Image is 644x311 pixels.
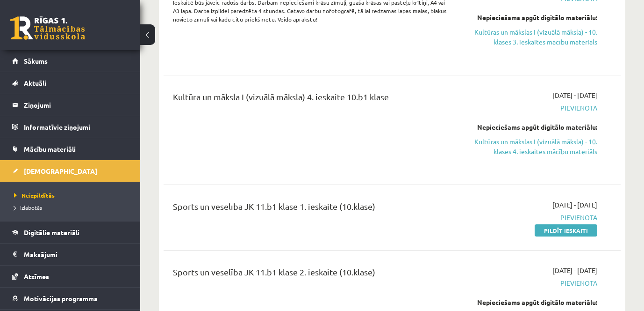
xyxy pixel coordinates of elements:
span: Pievienota [465,103,597,113]
span: Izlabotās [14,204,42,211]
div: Sports un veselība JK 11.b1 klase 1. ieskaite (10.klase) [173,200,451,217]
legend: Maksājumi [24,244,129,265]
span: Sākums [24,57,48,65]
span: [DEMOGRAPHIC_DATA] [24,167,97,175]
a: Sākums [12,50,129,72]
span: Pievienota [465,213,597,222]
div: Nepieciešams apgūt digitālo materiālu: [465,13,597,22]
span: Atzīmes [24,272,49,281]
a: Neizpildītās [14,191,131,200]
legend: Informatīvie ziņojumi [24,116,129,138]
a: Aktuāli [12,72,129,94]
a: Maksājumi [12,244,129,265]
a: Informatīvie ziņojumi [12,116,129,138]
div: Nepieciešams apgūt digitālo materiālu: [465,122,597,132]
a: Kultūras un mākslas I (vizuālā māksla) - 10. klases 3. ieskaites mācību materiāls [465,27,597,47]
span: Pievienota [465,278,597,288]
a: Izlabotās [14,203,131,212]
span: [DATE] - [DATE] [552,200,597,210]
span: Mācību materiāli [24,145,76,153]
span: [DATE] - [DATE] [552,90,597,100]
a: Pildīt ieskaiti [535,224,597,237]
div: Sports un veselība JK 11.b1 klase 2. ieskaite (10.klase) [173,266,451,283]
span: [DATE] - [DATE] [552,266,597,275]
a: Digitālie materiāli [12,222,129,243]
span: Neizpildītās [14,192,55,199]
div: Nepieciešams apgūt digitālo materiālu: [465,297,597,307]
a: Kultūras un mākslas I (vizuālā māksla) - 10. klases 4. ieskaites mācību materiāls [465,137,597,156]
a: Mācību materiāli [12,138,129,160]
a: Rīgas 1. Tālmācības vidusskola [10,16,85,40]
a: Motivācijas programma [12,288,129,309]
a: Atzīmes [12,266,129,287]
a: Ziņojumi [12,94,129,116]
div: Kultūra un māksla I (vizuālā māksla) 4. ieskaite 10.b1 klase [173,90,451,108]
span: Digitālie materiāli [24,228,79,237]
legend: Ziņojumi [24,94,129,116]
span: Motivācijas programma [24,294,98,303]
a: [DEMOGRAPHIC_DATA] [12,160,129,182]
span: Aktuāli [24,79,46,87]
